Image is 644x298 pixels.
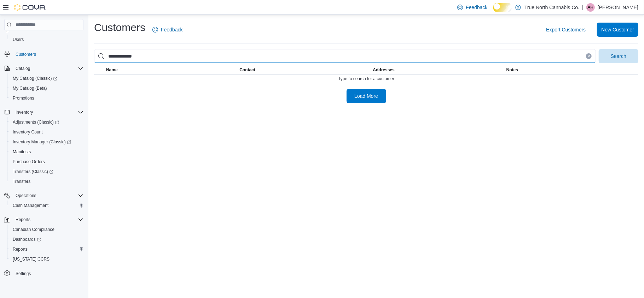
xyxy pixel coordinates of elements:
h1: Customers [94,20,145,35]
span: Transfers (Classic) [10,167,83,176]
span: Feedback [466,4,487,11]
p: True North Cannabis Co. [524,3,579,12]
a: Dashboards [10,235,44,244]
button: Manifests [7,147,86,157]
span: Catalog [13,64,83,73]
span: Inventory Count [13,129,43,135]
button: Users [7,35,86,44]
a: Reports [10,245,30,254]
button: Operations [13,191,39,200]
span: Type to search for a customer [338,76,394,82]
button: Settings [1,268,86,279]
span: Reports [16,217,30,222]
span: Customers [13,49,83,58]
span: Export Customers [546,26,586,33]
span: My Catalog (Classic) [10,74,83,83]
span: Users [13,37,24,42]
a: Transfers [10,177,33,186]
a: Purchase Orders [10,157,48,166]
button: Search [599,49,638,63]
span: [US_STATE] CCRS [13,256,50,262]
span: Inventory Manager (Classic) [10,138,83,146]
span: My Catalog (Beta) [10,84,83,93]
span: Name [106,67,118,73]
button: Catalog [13,64,33,73]
span: AH [588,3,594,12]
button: Reports [7,244,86,254]
a: Feedback [454,0,490,14]
a: Transfers (Classic) [10,167,56,176]
a: Users [10,35,27,44]
span: Dashboards [10,235,83,244]
span: Canadian Compliance [10,225,83,234]
a: Adjustments (Classic) [10,118,62,126]
a: Settings [13,269,34,278]
span: Washington CCRS [10,255,83,263]
span: Purchase Orders [10,157,83,166]
button: Reports [13,215,33,224]
span: Inventory Manager (Classic) [13,139,71,145]
a: Canadian Compliance [10,225,57,234]
span: Promotions [10,94,83,102]
span: Catalog [16,66,30,71]
button: Purchase Orders [7,157,86,167]
span: Adjustments (Classic) [10,118,83,126]
button: Customers [1,49,86,59]
button: Reports [1,215,86,225]
a: Cash Management [10,201,51,210]
span: Adjustments (Classic) [13,119,59,125]
button: Inventory [1,107,86,117]
span: Operations [16,193,36,198]
div: Alex Hutchings [586,3,595,12]
a: Dashboards [7,234,86,244]
button: Export Customers [543,23,588,37]
a: Inventory Manager (Classic) [7,137,86,147]
button: Promotions [7,93,86,103]
span: Settings [13,269,83,278]
span: Feedback [161,26,182,33]
span: Purchase Orders [13,159,45,165]
button: Operations [1,191,86,201]
button: Catalog [1,64,86,73]
span: Addresses [373,67,395,73]
button: Inventory [13,108,36,117]
span: Inventory [13,108,83,117]
p: | [582,3,584,12]
span: New Customer [601,26,634,33]
a: Customers [13,50,39,59]
span: Transfers [10,177,83,186]
span: Canadian Compliance [13,227,54,232]
span: Inventory Count [10,128,83,136]
span: Load More [354,93,378,100]
span: Users [10,35,83,44]
button: [US_STATE] CCRS [7,254,86,264]
span: Cash Management [13,203,48,208]
span: Manifests [10,148,83,156]
button: Transfers [7,177,86,186]
span: My Catalog (Classic) [13,76,57,81]
input: Dark Mode [493,3,512,12]
a: My Catalog (Classic) [10,74,60,83]
span: Promotions [13,95,34,101]
span: Transfers [13,179,30,184]
button: Inventory Count [7,127,86,137]
a: Promotions [10,94,37,102]
a: Feedback [150,23,185,37]
a: Transfers (Classic) [7,167,86,177]
span: Reports [10,245,83,254]
span: Search [611,53,626,60]
span: Dashboards [13,237,41,242]
a: Inventory Manager (Classic) [10,138,74,146]
a: Adjustments (Classic) [7,117,86,127]
img: Cova [14,4,46,11]
button: Load More [347,89,386,103]
button: Cash Management [7,201,86,210]
a: My Catalog (Beta) [10,84,50,93]
span: Notes [506,67,518,73]
span: Reports [13,215,83,224]
a: Manifests [10,148,34,156]
button: My Catalog (Beta) [7,83,86,93]
span: Operations [13,191,83,200]
span: Reports [13,246,28,252]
